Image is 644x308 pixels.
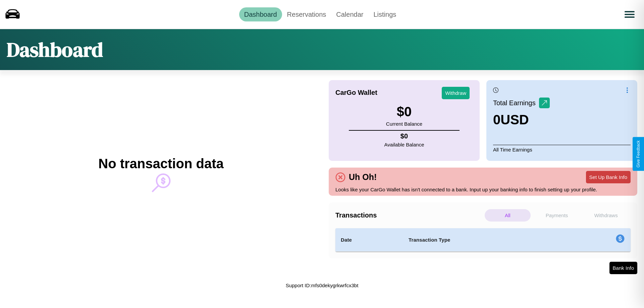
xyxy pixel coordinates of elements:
p: All Time Earnings [493,145,631,154]
h4: Uh Oh! [345,172,380,182]
div: Give Feedback [636,140,641,168]
button: Bank Info [609,262,637,274]
p: All [485,209,531,222]
h2: No transaction data [98,156,223,171]
h4: CarGo Wallet [335,89,377,97]
p: Support ID: mfs0dekygrkwrfcx3bt [286,281,359,290]
p: Payments [534,209,580,222]
p: Total Earnings [493,97,539,109]
h4: $ 0 [384,132,424,140]
a: Listings [368,7,401,21]
h4: Transaction Type [409,236,561,244]
button: Set Up Bank Info [586,171,631,183]
a: Dashboard [239,7,282,21]
a: Calendar [331,7,368,21]
p: Current Balance [386,119,422,128]
table: simple table [335,228,631,252]
h3: $ 0 [386,104,422,119]
p: Withdraws [583,209,629,222]
p: Looks like your CarGo Wallet has isn't connected to a bank. Input up your banking info to finish ... [335,185,631,194]
p: Available Balance [384,140,424,149]
h4: Date [341,236,398,244]
button: Open menu [620,5,639,24]
h1: Dashboard [7,36,103,63]
h4: Transactions [335,211,483,219]
h3: 0 USD [493,112,550,127]
button: Withdraw [442,87,470,99]
a: Reservations [282,7,331,21]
